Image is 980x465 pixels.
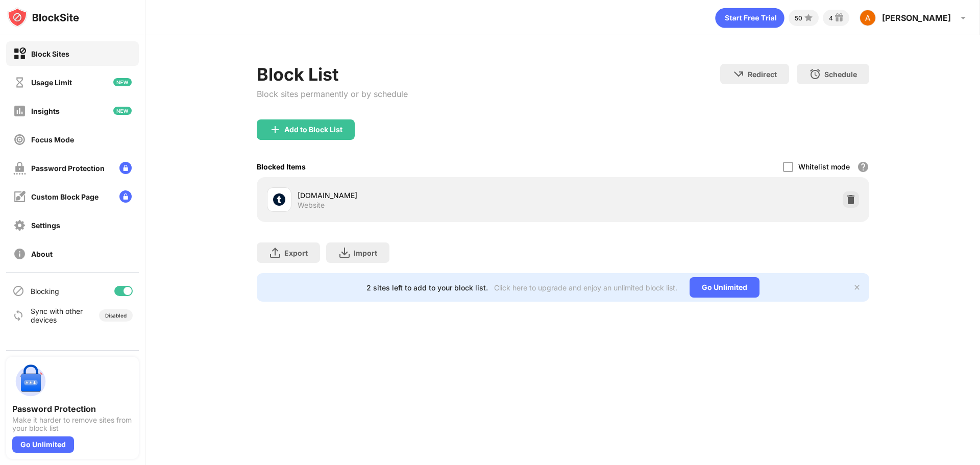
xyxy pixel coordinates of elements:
[824,70,857,79] div: Schedule
[31,164,105,173] div: Password Protection
[12,436,74,453] div: Go Unlimited
[13,190,26,203] img: customize-block-page-off.svg
[298,201,325,210] div: Website
[31,192,99,201] div: Custom Block Page
[12,404,133,414] div: Password Protection
[12,285,24,297] img: blocking-icon.svg
[13,76,26,89] img: time-usage-off.svg
[31,221,60,230] div: Settings
[31,250,53,258] div: About
[119,162,132,174] img: lock-menu.svg
[31,107,60,115] div: Insights
[13,162,26,175] img: password-protection-off.svg
[860,10,876,26] img: photo.jpg
[13,47,26,60] img: block-on.svg
[795,14,802,22] div: 50
[833,12,845,24] img: reward-small.svg
[354,249,377,257] div: Import
[113,107,132,115] img: new-icon.svg
[13,133,26,146] img: focus-off.svg
[31,135,74,144] div: Focus Mode
[802,12,815,24] img: points-small.svg
[882,13,951,23] div: [PERSON_NAME]
[284,126,342,134] div: Add to Block List
[853,283,861,291] img: x-button.svg
[12,363,49,400] img: push-password-protection.svg
[748,70,777,79] div: Redirect
[105,312,127,319] div: Disabled
[690,277,759,298] div: Go Unlimited
[12,416,133,432] div: Make it harder to remove sites from your block list
[298,190,563,201] div: [DOMAIN_NAME]
[257,89,408,99] div: Block sites permanently or by schedule
[31,307,83,324] div: Sync with other devices
[7,7,79,28] img: logo-blocksite.svg
[273,193,285,206] img: favicons
[257,64,408,85] div: Block List
[31,78,72,87] div: Usage Limit
[31,287,59,296] div: Blocking
[366,283,488,292] div: 2 sites left to add to your block list.
[257,162,306,171] div: Blocked Items
[31,50,69,58] div: Block Sites
[284,249,308,257] div: Export
[715,8,785,28] div: animation
[798,162,850,171] div: Whitelist mode
[12,309,24,322] img: sync-icon.svg
[13,105,26,117] img: insights-off.svg
[829,14,833,22] div: 4
[119,190,132,203] img: lock-menu.svg
[13,248,26,260] img: about-off.svg
[113,78,132,86] img: new-icon.svg
[494,283,677,292] div: Click here to upgrade and enjoy an unlimited block list.
[13,219,26,232] img: settings-off.svg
